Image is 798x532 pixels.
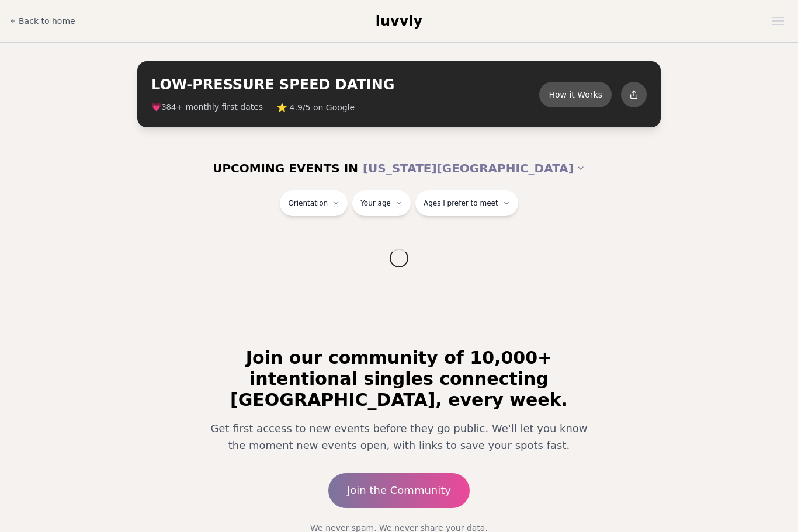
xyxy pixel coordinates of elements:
[424,199,498,208] span: Ages I prefer to meet
[768,12,789,30] button: Open menu
[376,13,422,29] span: luvvly
[193,347,605,411] h2: Join our community of 10,000+ intentional singles connecting [GEOGRAPHIC_DATA], every week.
[352,190,411,216] button: Your age
[203,420,595,454] p: Get first access to new events before they go public. We'll let you know the moment new events op...
[19,15,75,27] span: Back to home
[151,101,263,113] span: 💗 + monthly first dates
[280,190,348,216] button: Orientation
[213,160,358,176] span: UPCOMING EVENTS IN
[9,9,75,33] a: Back to home
[415,190,518,216] button: Ages I prefer to meet
[363,155,585,181] button: [US_STATE][GEOGRAPHIC_DATA]
[539,82,612,107] button: How it Works
[376,12,422,30] a: luvvly
[288,199,328,208] span: Orientation
[161,103,176,112] span: 384
[328,473,470,508] a: Join the Community
[277,102,355,113] span: ⭐ 4.9/5 on Google
[151,75,539,94] h2: LOW-PRESSURE SPEED DATING
[360,199,391,208] span: Your age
